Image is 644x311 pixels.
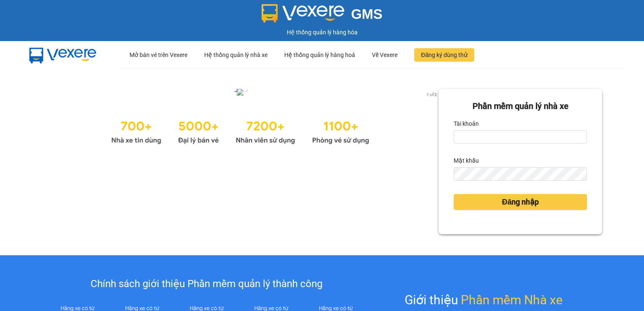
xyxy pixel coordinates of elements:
[204,41,267,68] div: Hệ thống quản lý nhà xe
[454,130,587,144] input: Tài khoản
[502,196,539,208] span: Đăng nhập
[454,167,587,181] input: Mật khẩu
[262,13,383,19] a: GMS
[21,41,105,69] img: mbUUG5Q.png
[2,28,642,37] div: Hệ thống quản lý hàng hóa
[424,89,439,100] p: 1 of 2
[130,41,187,68] div: Mở bán vé trên Vexere
[284,41,355,68] div: Hệ thống quản lý hàng hoá
[454,100,587,113] div: Phần mềm quản lý nhà xe
[421,50,467,60] span: Đăng ký dùng thử
[372,41,397,68] div: Về Vexere
[454,154,479,167] label: Mật khẩu
[454,117,479,130] label: Tài khoản
[414,48,474,62] button: Đăng ký dùng thử
[45,276,369,292] div: Chính sách giới thiệu Phần mềm quản lý thành công
[234,88,237,91] li: slide item 1
[461,290,563,310] span: Phần mềm Nhà xe
[427,89,439,98] button: next slide / item
[244,88,247,91] li: slide item 2
[405,290,563,310] div: Giới thiệu
[42,89,54,98] button: previous slide / item
[262,4,345,23] img: logo 2
[111,115,369,147] img: Statistics.png
[351,6,382,22] span: GMS
[454,194,587,210] button: Đăng nhập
